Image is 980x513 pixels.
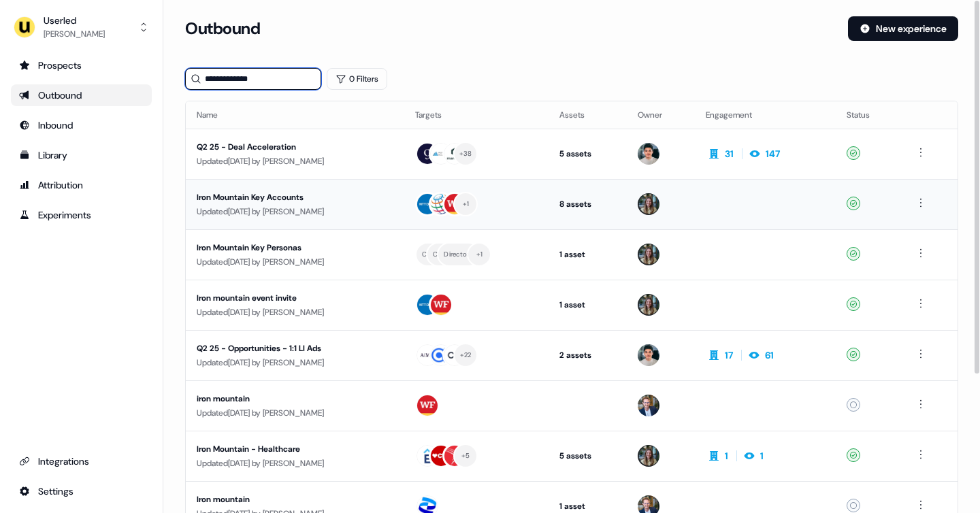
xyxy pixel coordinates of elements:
[725,348,733,362] div: 17
[197,205,393,218] div: Updated [DATE] by [PERSON_NAME]
[461,450,470,462] div: + 5
[627,101,695,129] th: Owner
[197,356,393,369] div: Updated [DATE] by [PERSON_NAME]
[44,14,105,27] div: Userled
[19,208,144,222] div: Experiments
[695,101,836,129] th: Engagement
[559,499,617,513] div: 1 asset
[559,449,617,463] div: 5 assets
[836,101,902,129] th: Status
[197,140,393,154] div: Q2 25 - Deal Acceleration
[422,248,452,261] div: Chief Compliance Officer
[11,144,152,166] a: Go to templates
[197,305,393,319] div: Updated [DATE] by [PERSON_NAME]
[559,147,617,161] div: 5 assets
[197,457,393,470] div: Updated [DATE] by [PERSON_NAME]
[725,147,734,161] div: 31
[766,147,780,161] div: 147
[197,392,393,406] div: iron mountain
[638,395,659,416] img: Yann
[19,88,144,102] div: Outbound
[638,445,659,467] img: Charlotte
[44,27,105,41] div: [PERSON_NAME]
[638,193,659,215] img: Charlotte
[11,54,152,76] a: Go to prospects
[848,16,958,41] button: New experience
[559,348,617,362] div: 2 assets
[460,349,472,361] div: + 22
[11,450,152,472] a: Go to integrations
[197,291,393,305] div: Iron mountain event invite
[404,101,548,129] th: Targets
[11,114,152,136] a: Go to Inbound
[19,118,144,132] div: Inbound
[638,344,659,366] img: Vincent
[19,178,144,192] div: Attribution
[725,449,728,463] div: 1
[11,11,152,44] button: Userled[PERSON_NAME]
[559,248,617,261] div: 1 asset
[197,493,393,506] div: Iron mountain
[11,204,152,226] a: Go to experiments
[638,143,659,165] img: Vincent
[11,84,152,106] a: Go to outbound experience
[185,18,260,39] h3: Outbound
[197,255,393,269] div: Updated [DATE] by [PERSON_NAME]
[19,59,144,72] div: Prospects
[197,406,393,420] div: Updated [DATE] by [PERSON_NAME]
[638,244,659,265] img: Charlotte
[433,248,463,261] div: Chief Technology Officer
[559,298,617,312] div: 1 asset
[11,480,152,502] a: Go to integrations
[638,294,659,316] img: Charlotte
[197,442,393,456] div: Iron Mountain - Healthcare
[197,154,393,168] div: Updated [DATE] by [PERSON_NAME]
[765,348,774,362] div: 61
[19,454,144,468] div: Integrations
[197,241,393,254] div: Iron Mountain Key Personas
[19,484,144,498] div: Settings
[549,101,627,129] th: Assets
[459,148,472,160] div: + 38
[444,248,474,261] div: Director Cyber Security
[327,68,387,90] button: 0 Filters
[760,449,764,463] div: 1
[463,198,470,210] div: + 1
[19,148,144,162] div: Library
[197,342,393,355] div: Q2 25 - Opportunities - 1:1 LI Ads
[197,191,393,204] div: Iron Mountain Key Accounts
[476,248,483,261] div: + 1
[11,174,152,196] a: Go to attribution
[186,101,404,129] th: Name
[559,197,617,211] div: 8 assets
